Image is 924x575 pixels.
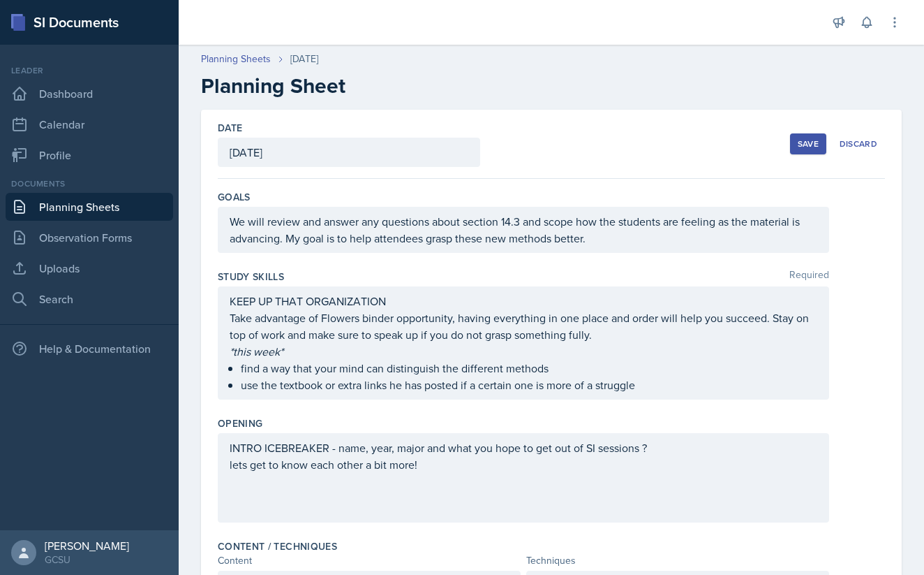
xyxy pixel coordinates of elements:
[218,270,284,284] label: Study Skills
[241,377,817,393] p: use the textbook or extra links he has posted if a certain one is more of a struggle
[290,52,318,66] div: [DATE]
[6,141,173,169] a: Profile
[230,213,817,247] p: We will review and answer any questions about section 14.3 and scope how the students are feeling...
[218,121,242,135] label: Date
[218,190,251,204] label: Goals
[6,64,173,77] div: Leader
[241,360,817,377] p: find a way that your mind can distinguish the different methods
[201,73,902,99] h2: Planning Sheet
[6,80,173,108] a: Dashboard
[218,416,262,430] label: Opening
[6,193,173,221] a: Planning Sheets
[230,344,283,359] em: *this week*
[45,539,129,553] div: [PERSON_NAME]
[6,224,173,252] a: Observation Forms
[789,270,829,284] span: Required
[6,335,173,363] div: Help & Documentation
[218,553,521,568] div: Content
[230,310,817,343] p: Take advantage of Flowers binder opportunity, having everything in one place and order will help ...
[790,133,826,154] button: Save
[6,177,173,190] div: Documents
[526,553,829,568] div: Techniques
[798,138,819,150] div: Save
[840,138,877,150] div: Discard
[6,254,173,282] a: Uploads
[6,110,173,138] a: Calendar
[201,52,271,66] a: Planning Sheets
[218,539,337,553] label: Content / Techniques
[45,553,129,567] div: GCSU
[230,439,817,456] p: INTRO ICEBREAKER - name, year, major and what you hope to get out of SI sessions ?
[832,133,885,154] button: Discard
[230,293,817,310] p: KEEP UP THAT ORGANIZATION
[230,456,817,473] p: lets get to know each other a bit more!
[6,285,173,313] a: Search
